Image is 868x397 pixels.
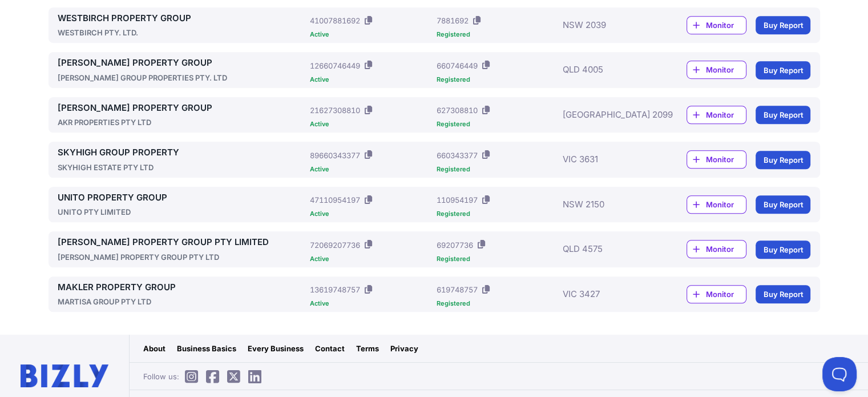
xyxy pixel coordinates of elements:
div: VIC 3427 [563,281,653,308]
a: UNITO PROPERTY GROUP [58,191,306,204]
div: Registered [436,211,558,217]
a: Monitor [687,150,746,169]
div: Active [310,77,431,83]
a: Privacy [390,343,418,354]
a: WESTBIRCH PROPERTY GROUP [58,12,306,25]
div: WESTBIRCH PTY. LTD. [58,27,306,38]
a: Monitor [687,106,746,124]
div: 89660343377 [310,150,360,161]
div: 12660746449 [310,60,360,71]
div: Active [310,300,431,307]
div: UNITO PTY LIMITED [58,206,306,218]
span: Monitor [705,19,746,31]
a: Contact [315,343,345,354]
div: 69207736 [436,239,473,251]
a: [PERSON_NAME] PROPERTY GROUP [58,57,306,70]
div: [GEOGRAPHIC_DATA] 2099 [563,102,653,129]
a: Monitor [687,240,746,258]
div: 660343377 [436,150,477,161]
div: Registered [436,166,558,173]
div: 619748757 [436,284,477,295]
div: Active [310,211,431,217]
div: 13619748757 [310,284,360,295]
a: [PERSON_NAME] PROPERTY GROUP [58,102,306,115]
span: Monitor [705,109,746,121]
div: 660746449 [436,60,477,71]
div: AKR PROPERTIES PTY LTD [58,117,306,128]
span: Monitor [705,243,746,255]
a: Terms [356,343,379,354]
a: Buy Report [756,61,810,79]
div: [PERSON_NAME] PROPERTY GROUP PTY LTD [58,251,306,263]
a: Monitor [687,61,746,79]
a: Monitor [687,195,746,214]
div: Registered [436,121,558,127]
a: [PERSON_NAME] PROPERTY GROUP PTY LIMITED [58,236,306,249]
span: Monitor [705,288,746,300]
a: Buy Report [756,106,810,124]
a: Monitor [687,16,746,34]
a: About [143,343,165,354]
span: Follow us: [143,371,267,382]
a: MAKLER PROPERTY GROUP [58,281,306,294]
span: Monitor [705,64,746,75]
a: Every Business [248,343,304,354]
div: 72069207736 [310,239,360,251]
div: QLD 4575 [563,236,653,263]
div: 41007881692 [310,15,360,26]
div: MARTISA GROUP PTY LTD [58,296,306,307]
div: Active [310,31,431,38]
a: Monitor [687,285,746,303]
div: Active [310,166,431,173]
a: Buy Report [756,16,810,34]
span: Monitor [705,199,746,210]
iframe: Toggle Customer Support [822,357,857,391]
div: 7881692 [436,15,468,26]
div: VIC 3631 [563,146,653,173]
div: Active [310,256,431,262]
div: NSW 2150 [563,191,653,218]
a: SKYHIGH GROUP PROPERTY [58,146,306,159]
a: Buy Report [756,240,810,259]
div: SKYHIGH ESTATE PTY LTD [58,162,306,173]
div: Registered [436,256,558,262]
span: Monitor [705,154,746,165]
a: Buy Report [756,151,810,169]
div: Registered [436,77,558,83]
div: 627308810 [436,105,477,116]
a: Business Basics [177,343,236,354]
div: NSW 2039 [563,12,653,39]
div: QLD 4005 [563,57,653,83]
div: 21627308810 [310,105,360,116]
div: Active [310,121,431,127]
a: Buy Report [756,195,810,214]
a: Buy Report [756,285,810,303]
div: Registered [436,300,558,307]
div: [PERSON_NAME] GROUP PROPERTIES PTY. LTD [58,72,306,83]
div: Registered [436,31,558,38]
div: 110954197 [436,194,477,206]
div: 47110954197 [310,194,360,206]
